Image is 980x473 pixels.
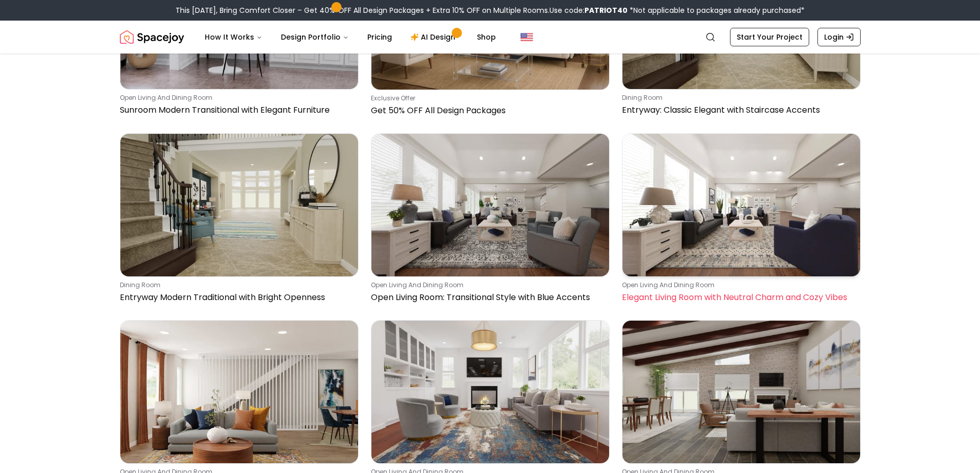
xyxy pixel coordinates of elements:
p: Get 50% OFF All Design Packages [371,104,605,117]
a: Login [817,28,861,46]
img: Open Living Room: Transitional Style with Blue Accents [371,134,609,276]
nav: Main [197,27,504,47]
img: Elegant Living Room with Neutral Charm and Cozy Vibes [622,134,860,276]
button: Design Portfolio [273,27,357,47]
p: Exclusive Offer [371,94,605,102]
p: Open Living Room: Transitional Style with Blue Accents [371,291,605,304]
a: Pricing [359,27,400,47]
span: Use code: [549,5,628,15]
img: United States [521,31,533,43]
p: Entryway Modern Traditional with Bright Openness [120,291,354,304]
div: This [DATE], Bring Comfort Closer – Get 40% OFF All Design Packages + Extra 10% OFF on Multiple R... [175,5,805,15]
p: Sunroom Modern Transitional with Elegant Furniture [120,104,354,116]
img: Entryway Modern Traditional with Bright Openness [120,134,358,276]
p: open living and dining room [120,94,354,102]
span: *Not applicable to packages already purchased* [628,5,805,15]
img: Modern Rustic Living Room with Neutral Palette [622,321,860,463]
img: Spacejoy Logo [120,27,184,47]
b: PATRIOT40 [584,5,628,15]
a: Entryway Modern Traditional with Bright Opennessdining roomEntryway Modern Traditional with Brigh... [120,133,359,308]
p: dining room [120,281,354,289]
img: Elegant Living Room with Cozy Fireplace [371,321,609,463]
a: Start Your Project [730,28,809,46]
p: dining room [622,94,857,102]
img: Cozy Living Room: Mid-Century Modern with Warm Colors [120,321,358,463]
nav: Global [120,21,861,54]
p: Entryway: Classic Elegant with Staircase Accents [622,104,857,116]
button: How It Works [197,27,271,47]
a: AI Design [402,27,467,47]
p: open living and dining room [622,281,857,289]
p: Elegant Living Room with Neutral Charm and Cozy Vibes [622,291,857,304]
p: open living and dining room [371,281,605,289]
a: Spacejoy [120,27,184,47]
a: Shop [469,27,504,47]
a: Open Living Room: Transitional Style with Blue Accentsopen living and dining roomOpen Living Room... [371,133,610,308]
a: Elegant Living Room with Neutral Charm and Cozy Vibesopen living and dining roomElegant Living Ro... [622,133,861,308]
